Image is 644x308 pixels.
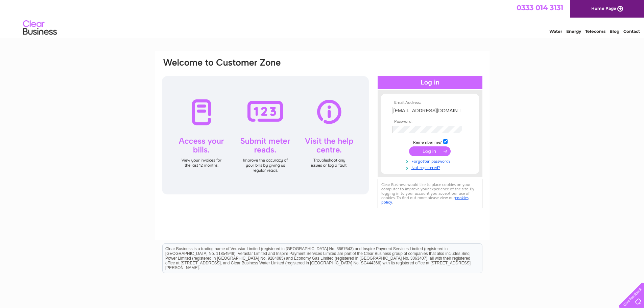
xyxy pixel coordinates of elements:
[549,29,562,34] a: Water
[381,195,469,205] a: cookies policy
[610,29,619,34] a: Blog
[391,100,469,105] th: Email Address:
[23,18,57,38] img: logo.png
[566,29,581,34] a: Energy
[378,179,482,208] div: Clear Business would like to place cookies on your computer to improve your experience of the sit...
[392,158,469,164] a: Forgotten password?
[391,119,469,124] th: Password:
[623,29,640,34] a: Contact
[391,138,469,145] td: Remember me?
[409,146,451,156] input: Submit
[163,4,482,33] div: Clear Business is a trading name of Verastar Limited (registered in [GEOGRAPHIC_DATA] No. 3667643...
[585,29,605,34] a: Telecoms
[392,164,469,170] a: Not registered?
[517,3,563,12] a: 0333 014 3131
